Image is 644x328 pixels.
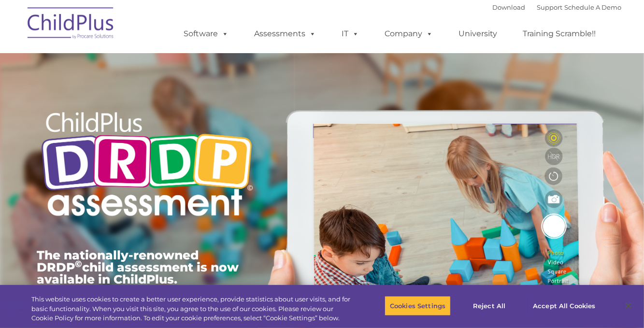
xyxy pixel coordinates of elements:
[37,248,239,286] span: The nationally-renowned DRDP child assessment is now available in ChildPlus.
[528,296,601,316] button: Accept All Cookies
[75,258,83,270] sup: ©
[514,24,606,43] a: Training Scramble!!
[375,24,443,43] a: Company
[31,295,354,323] div: This website uses cookies to create a better user experience, provide statistics about user visit...
[493,3,526,11] a: Download
[385,296,451,316] button: Cookies Settings
[618,295,639,316] button: Close
[23,0,119,49] img: ChildPlus by Procare Solutions
[565,3,622,11] a: Schedule A Demo
[174,24,239,43] a: Software
[332,24,369,43] a: IT
[493,3,622,11] font: |
[537,3,563,11] a: Support
[37,99,257,232] img: Copyright - DRDP Logo Light
[449,24,507,43] a: University
[245,24,326,43] a: Assessments
[459,296,519,316] button: Reject All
